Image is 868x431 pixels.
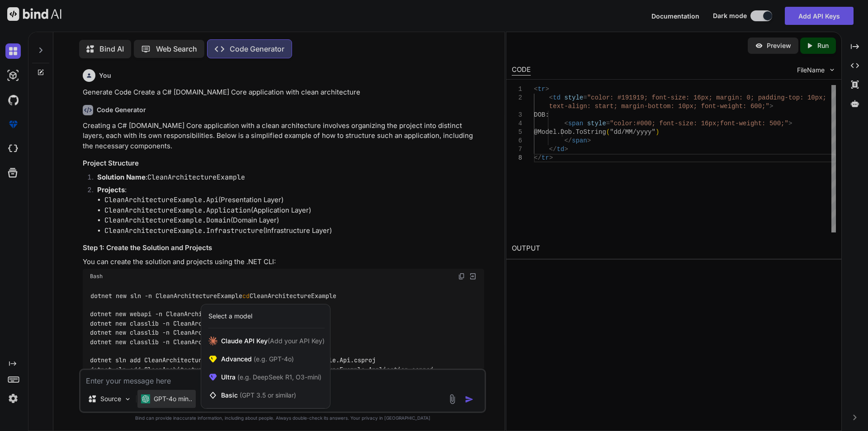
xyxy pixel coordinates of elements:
[208,312,252,321] div: Select a model
[268,337,325,345] span: (Add your API Key)
[221,355,294,364] span: Advanced
[221,336,325,346] span: Claude API Key
[240,391,296,399] span: (GPT 3.5 or similar)
[221,373,321,382] span: Ultra
[236,373,321,381] span: (e.g. DeepSeek R1, O3-mini)
[252,355,294,363] span: (e.g. GPT-4o)
[221,391,296,400] span: Basic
